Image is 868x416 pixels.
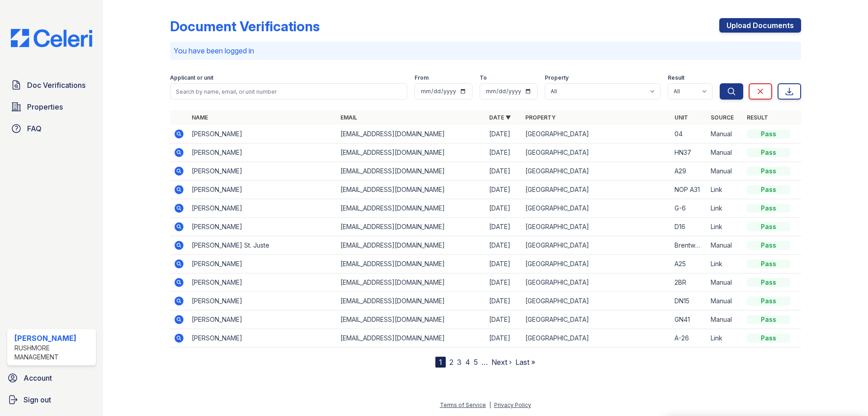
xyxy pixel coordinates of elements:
td: A-26 [671,329,707,348]
a: Privacy Policy [494,402,531,408]
a: 5 [474,358,478,367]
a: Terms of Service [440,402,486,408]
td: [EMAIL_ADDRESS][DOMAIN_NAME] [337,181,486,199]
div: Pass [747,129,790,139]
td: [GEOGRAPHIC_DATA] [522,199,670,218]
td: [PERSON_NAME] [188,311,337,329]
td: [PERSON_NAME] [188,273,337,292]
p: You have been logged in [174,45,797,56]
td: [EMAIL_ADDRESS][DOMAIN_NAME] [337,162,486,181]
div: Pass [747,185,790,194]
a: Last » [515,358,535,367]
div: Pass [747,278,790,287]
a: Account [4,369,99,387]
a: Property [525,114,556,121]
div: 1 [435,357,446,368]
td: [PERSON_NAME] [188,162,337,181]
a: Result [747,114,768,121]
div: Pass [747,204,790,213]
td: [GEOGRAPHIC_DATA] [522,125,670,143]
a: 3 [457,358,462,367]
td: [DATE] [486,311,522,329]
td: [GEOGRAPHIC_DATA] [522,162,670,181]
td: [DATE] [486,143,522,162]
div: [PERSON_NAME] [14,333,92,344]
span: FAQ [27,123,42,134]
td: [GEOGRAPHIC_DATA] [522,255,670,273]
td: [PERSON_NAME] [188,143,337,162]
span: Properties [27,101,63,112]
td: Manual [707,125,743,143]
img: CE_Logo_Blue-a8612792a0a2168367f1c8372b55b34899dd931a85d93a1a3d3e32e68fde9ad4.png [4,29,99,47]
a: Email [340,114,357,121]
td: [PERSON_NAME] [188,329,337,348]
td: [GEOGRAPHIC_DATA] [522,292,670,311]
td: [GEOGRAPHIC_DATA] [522,236,670,255]
span: Sign out [24,394,51,405]
a: 4 [465,358,470,367]
td: Manual [707,162,743,181]
td: Manual [707,311,743,329]
label: Result [668,74,684,81]
td: DN15 [671,292,707,311]
a: Upload Documents [719,18,801,33]
td: [GEOGRAPHIC_DATA] [522,273,670,292]
td: 2BR [671,273,707,292]
div: Pass [747,259,790,268]
label: To [480,74,487,81]
td: [EMAIL_ADDRESS][DOMAIN_NAME] [337,236,486,255]
td: [DATE] [486,329,522,348]
td: [PERSON_NAME] [188,125,337,143]
td: [GEOGRAPHIC_DATA] [522,143,670,162]
td: Manual [707,236,743,255]
td: HN37 [671,143,707,162]
td: [GEOGRAPHIC_DATA] [522,181,670,199]
td: [EMAIL_ADDRESS][DOMAIN_NAME] [337,329,486,348]
td: Link [707,218,743,236]
input: Search by name, email, or unit number [170,83,407,100]
a: Next › [491,358,512,367]
td: D16 [671,218,707,236]
td: Manual [707,292,743,311]
td: [EMAIL_ADDRESS][DOMAIN_NAME] [337,292,486,311]
td: [PERSON_NAME] [188,255,337,273]
td: [DATE] [486,199,522,218]
a: Source [711,114,734,121]
td: [EMAIL_ADDRESS][DOMAIN_NAME] [337,125,486,143]
td: [DATE] [486,292,522,311]
td: G-6 [671,199,707,218]
td: [EMAIL_ADDRESS][DOMAIN_NAME] [337,273,486,292]
a: Unit [675,114,688,121]
td: NOP A31 [671,181,707,199]
div: Pass [747,296,790,306]
div: Pass [747,148,790,157]
td: [DATE] [486,125,522,143]
td: [PERSON_NAME] [188,292,337,311]
td: A29 [671,162,707,181]
span: Account [24,373,52,383]
span: … [481,357,488,368]
td: [EMAIL_ADDRESS][DOMAIN_NAME] [337,255,486,273]
td: [EMAIL_ADDRESS][DOMAIN_NAME] [337,311,486,329]
td: Link [707,199,743,218]
a: Sign out [4,391,99,409]
td: Brentwood [671,236,707,255]
td: [PERSON_NAME] [188,199,337,218]
a: 2 [449,358,453,367]
td: [EMAIL_ADDRESS][DOMAIN_NAME] [337,218,486,236]
label: Applicant or unit [170,74,213,81]
a: FAQ [7,120,96,138]
td: [PERSON_NAME] [188,218,337,236]
a: Doc Verifications [7,76,96,94]
div: | [489,402,491,408]
td: [DATE] [486,181,522,199]
td: 04 [671,125,707,143]
td: [GEOGRAPHIC_DATA] [522,329,670,348]
td: [PERSON_NAME] [188,181,337,199]
td: [EMAIL_ADDRESS][DOMAIN_NAME] [337,199,486,218]
td: [GEOGRAPHIC_DATA] [522,218,670,236]
div: Pass [747,167,790,176]
div: Document Verifications [170,18,320,34]
td: Manual [707,273,743,292]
